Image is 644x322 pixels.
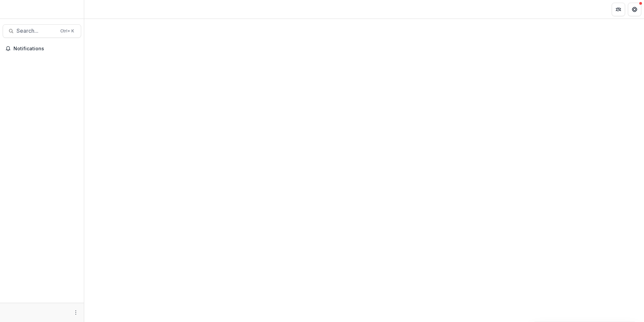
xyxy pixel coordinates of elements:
button: Search... [3,24,81,38]
button: Notifications [3,43,81,54]
div: Ctrl + K [59,27,75,35]
button: Get Help [628,3,641,16]
nav: breadcrumb [87,4,116,14]
span: Notifications [13,46,78,52]
span: Search... [17,28,56,34]
button: More [72,308,80,317]
button: Partners [612,3,625,16]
